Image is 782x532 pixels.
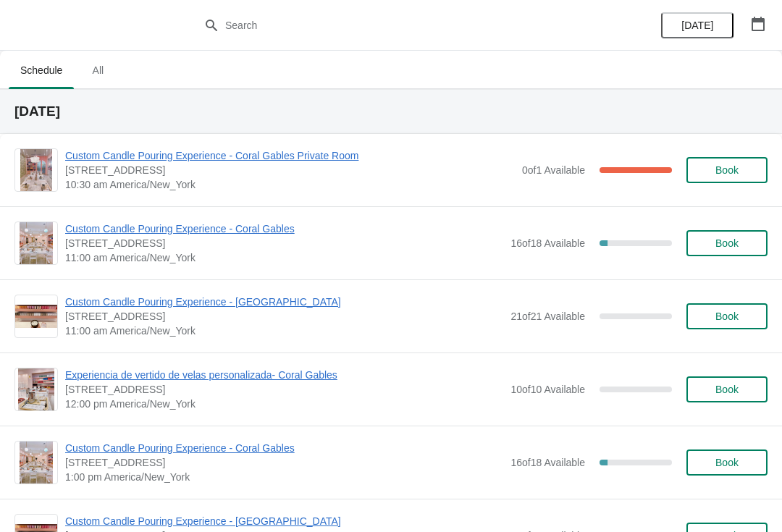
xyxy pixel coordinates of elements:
span: 1:00 pm America/New_York [65,470,503,484]
span: All [80,57,116,83]
span: 16 of 18 Available [510,237,585,249]
button: Book [686,376,768,402]
span: Schedule [9,57,74,83]
h2: [DATE] [14,104,768,119]
span: Custom Candle Pouring Experience - [GEOGRAPHIC_DATA] [65,295,503,309]
img: Custom Candle Pouring Experience - Fort Lauderdale | 914 East Las Olas Boulevard, Fort Lauderdale... [15,305,57,329]
span: 10:30 am America/New_York [65,177,515,192]
span: Custom Candle Pouring Experience - [GEOGRAPHIC_DATA] [65,514,503,528]
span: Custom Candle Pouring Experience - Coral Gables [65,221,503,236]
span: Custom Candle Pouring Experience - Coral Gables Private Room [65,148,515,163]
span: [STREET_ADDRESS] [65,236,503,250]
span: Book [715,384,739,395]
span: 11:00 am America/New_York [65,250,503,265]
button: Book [686,303,768,329]
span: 21 of 21 Available [510,311,585,322]
input: Search [224,12,586,38]
button: Book [686,230,768,256]
span: Book [715,164,739,176]
span: [STREET_ADDRESS] [65,455,503,470]
span: Custom Candle Pouring Experience - Coral Gables [65,441,503,455]
span: [STREET_ADDRESS] [65,382,503,397]
span: Book [715,457,739,468]
img: Experiencia de vertido de velas personalizada- Coral Gables | 154 Giralda Avenue, Coral Gables, F... [18,368,54,410]
img: Custom Candle Pouring Experience - Coral Gables | 154 Giralda Avenue, Coral Gables, FL, USA | 1:0... [20,442,54,484]
span: [STREET_ADDRESS] [65,163,515,177]
span: 12:00 pm America/New_York [65,397,503,411]
span: 10 of 10 Available [510,384,585,395]
span: Experiencia de vertido de velas personalizada- Coral Gables [65,368,503,382]
button: Book [686,449,768,476]
span: 11:00 am America/New_York [65,324,503,338]
span: 16 of 18 Available [510,457,585,468]
button: [DATE] [661,12,733,38]
img: Custom Candle Pouring Experience - Coral Gables | 154 Giralda Avenue, Coral Gables, FL, USA | 11:... [20,222,54,264]
span: Book [715,237,739,249]
span: 0 of 1 Available [522,164,585,176]
img: Custom Candle Pouring Experience - Coral Gables Private Room | 154 Giralda Avenue, Coral Gables, ... [20,149,52,191]
button: Book [686,157,768,183]
span: [STREET_ADDRESS] [65,309,503,324]
span: Book [715,311,739,322]
span: [DATE] [681,20,713,31]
